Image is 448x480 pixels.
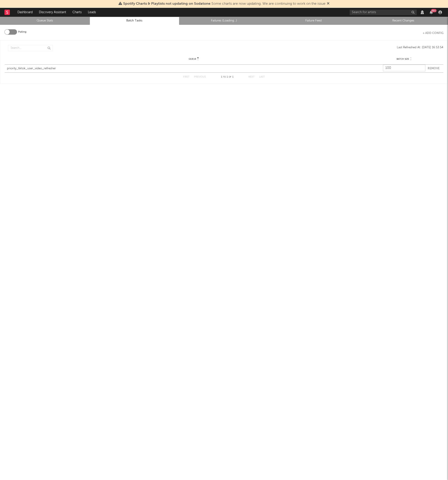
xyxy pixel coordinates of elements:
div: Last Refreshed At: [DATE] 16:53:54 [53,45,443,51]
a: Dashboard [14,8,36,17]
a: Failures (Loading...) [182,18,266,23]
button: Previous [194,76,206,78]
span: Dismiss [327,2,330,6]
label: Polling [18,29,26,35]
a: Queue Stats [2,18,87,23]
div: 1 1 1 [215,74,239,80]
span: of [229,76,231,78]
div: priority_tiktok_user_video_refresher [7,66,381,71]
span: Spotify Charts & Playlists not updating on Sodatone [123,2,210,6]
a: Recent Changes [361,18,446,23]
div: 99 + [431,9,437,12]
span: Queue [189,58,196,60]
a: Batch Tasks [92,18,177,23]
button: Next [248,76,255,78]
span: to [223,76,226,78]
input: Search... [8,45,53,51]
button: 99+ [430,11,433,14]
a: Failure Feed [271,18,356,23]
a: Leads [85,8,99,17]
input: Search for artists [350,10,417,15]
button: First [183,76,190,78]
a: Discovery Assistant [36,8,69,17]
span: Batch Size [397,58,409,60]
button: Remove [428,67,440,70]
button: Last [259,76,265,78]
span: : Some charts are now updating. We are continuing to work on the issue [123,2,325,6]
a: Charts [69,8,85,17]
button: + Add Config [423,29,444,35]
